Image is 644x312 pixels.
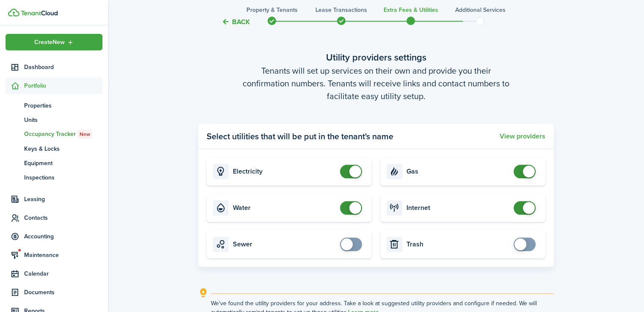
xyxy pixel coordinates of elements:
a: Dashboard [6,59,102,75]
span: Create New [34,39,65,45]
card-title: Sewer [233,240,336,248]
button: View providers [500,133,545,140]
a: Keys & Locks [6,141,102,156]
span: New [80,130,90,138]
h3: Property & Tenants [246,6,298,14]
span: Properties [24,101,102,110]
wizard-step-header-description: Tenants will set up services on their own and provide you their confirmation numbers. Tenants wil... [198,64,554,102]
span: Keys & Locks [24,144,102,153]
card-title: Water [233,204,336,212]
span: Equipment [24,159,102,168]
span: Portfolio [24,81,102,90]
a: Occupancy TrackerNew [6,127,102,141]
wizard-step-header-title: Utility providers settings [198,50,554,64]
a: Equipment [6,156,102,170]
i: outline [198,288,209,298]
button: Back [221,17,250,26]
h3: Lease Transactions [315,6,367,14]
h3: Additional Services [455,6,506,14]
span: Accounting [24,232,102,241]
span: Leasing [24,195,102,204]
span: Dashboard [24,63,102,72]
span: Maintenance [24,251,102,260]
panel-main-title: Select utilities that will be put in the tenant's name [207,130,393,143]
card-title: Trash [406,240,509,248]
span: Inspections [24,173,102,182]
span: Occupancy Tracker [24,130,102,139]
img: TenantCloud [21,11,58,16]
a: Units [6,113,102,127]
span: Units [24,116,102,124]
a: Inspections [6,170,102,185]
span: Calendar [24,269,102,278]
h3: Extra fees & Utilities [384,6,438,14]
card-title: Gas [406,168,509,175]
span: Documents [24,288,102,297]
button: Open menu [6,34,102,50]
card-title: Internet [406,204,509,212]
img: TenantCloud [8,8,19,17]
a: Properties [6,98,102,113]
card-title: Electricity [233,168,336,175]
span: Contacts [24,213,102,222]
